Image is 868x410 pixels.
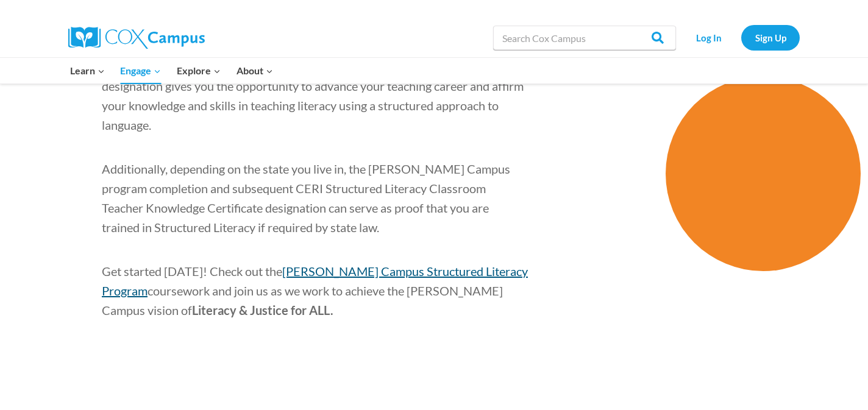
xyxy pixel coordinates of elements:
[169,58,229,83] button: Child menu of Explore
[682,25,735,50] a: Log In
[229,58,281,83] button: Child menu of About
[741,25,800,50] a: Sign Up
[113,58,169,83] button: Child menu of Engage
[102,264,528,298] a: [PERSON_NAME] Campus Structured Literacy Program
[682,25,800,50] nav: Secondary Navigation
[68,27,205,49] img: Cox Campus
[493,26,676,50] input: Search Cox Campus
[62,58,113,83] button: Child menu of Learn
[102,161,510,235] span: Additionally, depending on the state you live in, the [PERSON_NAME] Campus program completion and...
[62,58,280,83] nav: Primary Navigation
[192,303,333,317] span: Literacy & Justice for ALL.
[102,283,503,317] span: coursework and join us as we work to achieve the [PERSON_NAME] Campus vision of
[102,264,282,278] span: Get started [DATE]! Check out the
